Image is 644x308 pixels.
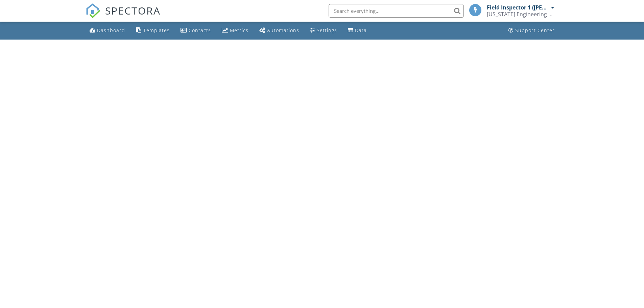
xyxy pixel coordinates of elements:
[487,11,554,18] div: Florida Engineering LLC
[86,9,161,23] a: SPECTORA
[87,24,128,37] a: Dashboard
[317,27,337,33] div: Settings
[487,4,549,11] div: Field Inspector 1 ([PERSON_NAME])
[133,24,172,37] a: Templates
[189,27,211,33] div: Contacts
[178,24,214,37] a: Contacts
[506,24,557,37] a: Support Center
[267,27,299,33] div: Automations
[329,4,464,18] input: Search everything...
[105,3,161,18] span: SPECTORA
[143,27,170,33] div: Templates
[97,27,125,33] div: Dashboard
[515,27,555,33] div: Support Center
[219,24,251,37] a: Metrics
[307,24,340,37] a: Settings
[257,24,302,37] a: Automations (Basic)
[86,3,100,18] img: The Best Home Inspection Software - Spectora
[345,24,369,37] a: Data
[230,27,248,33] div: Metrics
[355,27,367,33] div: Data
